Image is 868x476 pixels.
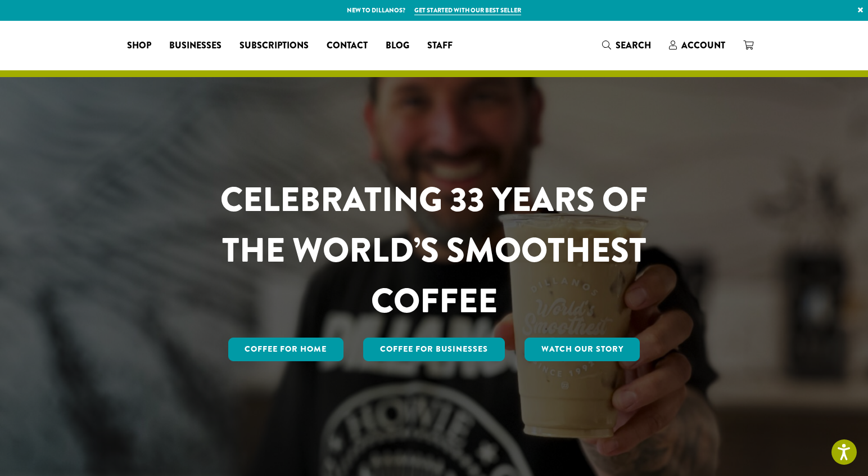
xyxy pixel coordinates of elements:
[414,6,521,15] a: Get started with our best seller
[616,39,651,52] span: Search
[169,39,221,53] span: Businesses
[386,39,409,53] span: Blog
[239,39,309,53] span: Subscriptions
[127,39,151,53] span: Shop
[681,39,725,52] span: Account
[118,37,160,55] a: Shop
[418,37,462,55] a: Staff
[187,174,681,326] h1: CELEBRATING 33 YEARS OF THE WORLD’S SMOOTHEST COFFEE
[228,338,344,361] a: Coffee for Home
[327,39,368,53] span: Contact
[427,39,453,53] span: Staff
[593,36,660,55] a: Search
[525,338,640,361] a: Watch Our Story
[363,338,505,361] a: Coffee For Businesses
